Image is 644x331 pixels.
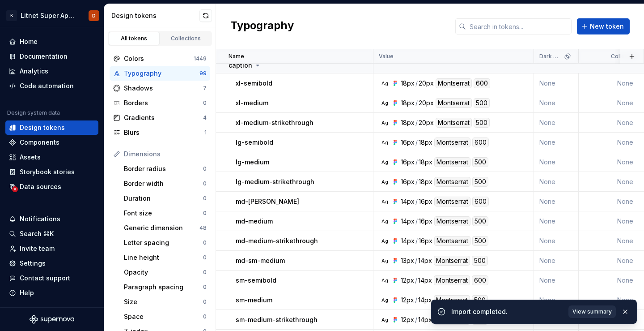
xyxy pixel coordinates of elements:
div: Ag [381,297,388,304]
div: / [415,118,418,128]
div: Shadows [124,84,203,93]
div: Ag [381,218,388,225]
div: 14px [418,275,432,285]
div: Montserrat [434,138,470,147]
p: sm-semibold [236,276,276,285]
div: Settings [20,259,46,268]
div: 16px [401,157,415,167]
div: Montserrat [434,236,470,246]
button: KLitnet Super App 2.0.D [2,6,102,25]
div: Space [124,312,203,321]
a: Data sources [5,180,98,194]
div: Colors [124,54,194,63]
div: Montserrat [436,78,472,88]
div: 0 [203,254,207,261]
div: 0 [203,210,207,217]
div: 500 [472,177,488,187]
div: Letter spacing [124,238,203,247]
div: Invite team [20,244,55,253]
h2: Typography [230,18,294,34]
div: Ag [381,198,388,205]
div: 14px [418,295,432,305]
div: 600 [472,197,489,206]
div: Design system data [7,109,60,116]
div: 0 [203,269,207,276]
p: xl-semibold [236,79,272,88]
p: md-medium [236,217,273,226]
div: 500 [472,157,488,167]
div: Montserrat [436,98,472,108]
a: Letter spacing0 [120,236,210,250]
div: 0 [203,239,207,246]
a: Invite team [5,241,98,256]
div: Border width [124,179,203,188]
div: / [415,177,418,187]
div: 13px [401,256,414,266]
p: sm-medium [236,296,272,305]
div: 16px [419,197,432,206]
div: Montserrat [434,256,470,266]
button: Notifications [5,212,98,226]
div: 0 [203,180,207,187]
div: 14px [418,256,432,266]
div: / [415,315,417,325]
a: Borders0 [110,96,210,110]
div: / [415,78,418,88]
div: 0 [203,165,207,172]
div: Blurs [124,128,204,137]
a: Analytics [5,64,98,78]
p: sm-medium-strikethrough [236,315,318,324]
span: View summary [572,308,612,315]
div: 0 [203,313,207,320]
div: 12px [401,315,414,325]
div: Ag [381,257,388,264]
p: md-sm-medium [236,256,285,265]
span: New token [590,22,624,31]
div: / [415,216,418,226]
a: Assets [5,150,98,164]
div: 1449 [194,55,207,62]
div: Opacity [124,268,203,277]
div: 0 [203,99,207,107]
div: 16px [419,236,432,246]
td: None [534,172,579,192]
div: Notifications [20,215,60,224]
a: Storybook stories [5,165,98,179]
button: View summary [568,305,616,318]
div: 48 [199,224,207,232]
div: Montserrat [434,275,470,285]
a: Components [5,135,98,150]
a: Space0 [120,310,210,324]
div: All tokens [112,35,157,42]
td: None [534,113,579,133]
div: 18px [401,78,415,88]
a: Size0 [120,295,210,309]
div: 4 [203,114,207,121]
div: 500 [474,98,490,108]
div: 12px [401,275,414,285]
div: Data sources [20,182,61,191]
a: Opacity0 [120,265,210,279]
div: Ag [381,178,388,185]
div: 12px [401,295,414,305]
div: 20px [419,118,434,128]
p: md-medium-strikethrough [236,236,318,245]
a: Border radius0 [120,162,210,176]
a: Supernova Logo [30,315,74,324]
div: Ag [381,99,388,107]
div: / [415,197,418,206]
div: Ag [381,119,388,126]
div: 14px [401,216,415,226]
div: Contact support [20,274,70,283]
div: Storybook stories [20,168,75,176]
div: 1 [204,129,207,136]
div: / [415,157,418,167]
div: 0 [203,195,207,202]
div: Borders [124,99,203,107]
div: Ag [381,237,388,245]
a: Paragraph spacing0 [120,280,210,294]
div: Montserrat [434,197,470,206]
p: xl-medium [236,99,268,107]
a: Shadows7 [110,81,210,95]
a: Blurs1 [110,125,210,140]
